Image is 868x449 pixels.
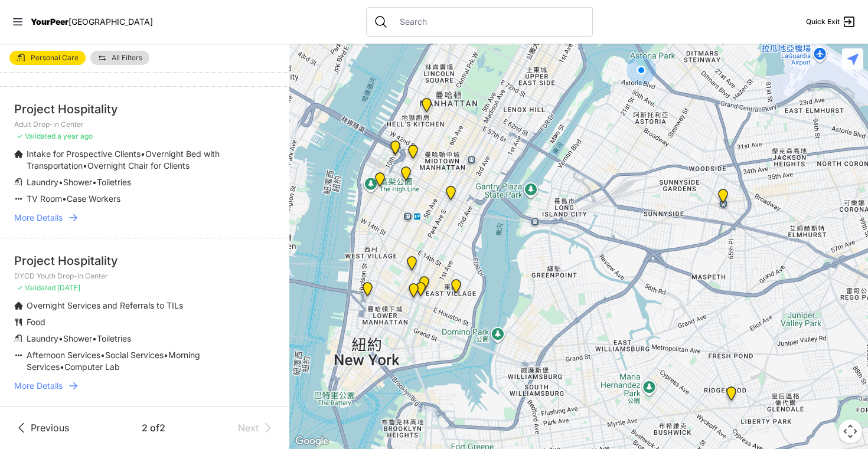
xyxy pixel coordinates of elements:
span: [GEOGRAPHIC_DATA] [68,17,153,27]
div: Sylvia's Place [388,140,403,159]
span: More Details [14,380,63,392]
span: • [62,194,67,204]
span: Overnight Chair for Clients [87,160,190,171]
div: Avenue Church [560,30,575,48]
span: YourPeer [31,17,68,27]
span: Previous [31,421,69,435]
a: Personal Care [9,51,86,65]
span: • [58,177,63,187]
div: Project Hospitality [14,101,275,117]
span: 2 [159,422,165,434]
div: Mainchance Adult Drop-in Center [443,186,458,205]
span: a year ago [57,132,93,140]
span: Shower [63,177,92,187]
div: Project Hospitality [14,253,275,269]
span: 2 [142,422,150,434]
span: Laundry [27,333,58,343]
span: Shower [63,333,92,343]
span: • [60,362,64,372]
span: • [100,350,105,360]
a: Quick Exit [806,15,856,29]
span: • [83,160,87,171]
span: • [92,177,97,187]
a: Previous [14,421,69,435]
p: Adult Drop-in Center [14,120,275,129]
a: More Details [14,380,275,392]
input: Search [393,16,585,28]
div: St. Joseph House [413,282,428,301]
button: 地圖攝影機控制項 [838,419,862,443]
span: ✓ Validated [17,132,56,140]
a: 在 Google 地圖上開啟這個區域 (開啟新視窗) [292,434,331,449]
span: Laundry [27,177,58,187]
span: Quick Exit [806,17,840,27]
span: Food [27,317,45,327]
span: More Details [14,212,63,224]
span: Social Services [105,350,164,360]
div: Antonio Olivieri Drop-in Center [399,166,413,185]
span: Toiletries [97,177,131,187]
span: All Filters [112,54,142,61]
span: Computer Lab [64,362,120,372]
div: 9th Avenue Drop-in Center [419,98,434,117]
span: of [150,422,159,434]
div: Positive Health Project [406,145,420,163]
span: • [141,149,145,159]
div: Ridgewood Presbyterian Church [724,386,739,405]
img: Google [292,434,331,449]
span: Overnight Services and Referrals to TILs [27,300,183,310]
a: More Details [14,212,275,224]
div: Woodside Youth Drop-in Center [716,189,730,208]
div: Manhattan [449,279,464,298]
span: Next [238,421,259,435]
span: Case Workers [67,194,120,204]
a: YourPeer[GEOGRAPHIC_DATA] [31,18,153,25]
div: Harvey Milk High School [404,256,419,275]
span: [DATE] [57,283,80,292]
span: Personal Care [31,54,79,61]
div: You are here! [626,55,656,85]
span: • [164,350,168,360]
span: TV Room [27,194,62,204]
p: DYCD Youth Drop-in Center [14,271,275,281]
a: All Filters [90,51,149,65]
div: Bowery Campus [406,283,421,302]
span: • [58,333,63,343]
span: Intake for Prospective Clients [27,149,141,159]
span: ✓ Validated [17,283,56,292]
div: Main Location, SoHo, DYCD Youth Drop-in Center [360,282,375,301]
span: • [92,333,97,343]
span: Afternoon Services [27,350,100,360]
div: Maryhouse [417,276,432,295]
span: Toiletries [97,333,131,343]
